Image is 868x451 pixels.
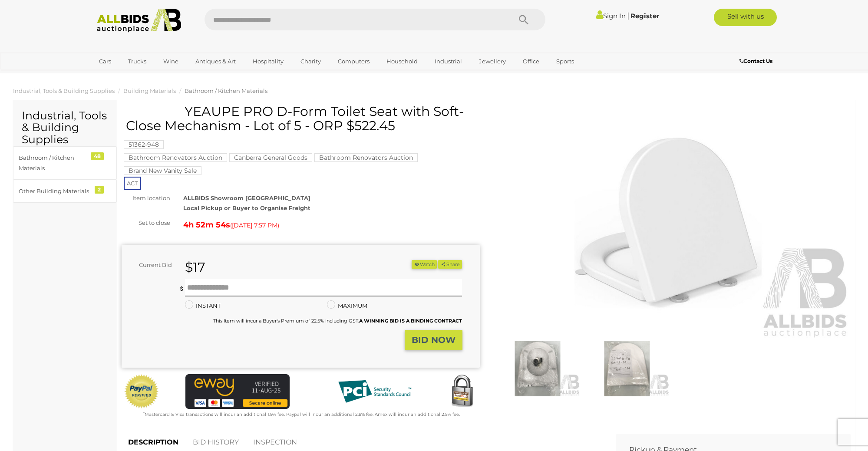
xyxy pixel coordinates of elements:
[158,54,184,69] a: Wine
[13,180,117,203] a: Other Building Materials 2
[13,146,117,180] a: Bathroom / Kitchen Materials 48
[122,260,178,270] div: Current Bid
[92,9,186,33] img: Allbids.com.au
[124,374,159,409] img: Official PayPal Seal
[13,87,115,94] a: Industrial, Tools & Building Supplies
[247,54,289,69] a: Hospitality
[95,186,104,194] div: 2
[19,186,90,196] div: Other Building Materials
[123,87,176,94] a: Building Materials
[502,9,545,30] button: Search
[517,54,545,69] a: Office
[412,335,455,345] strong: BID NOW
[185,87,267,94] a: Bathroom / Kitchen Materials
[229,153,312,162] mark: Canberra General Goods
[229,154,312,161] a: Canberra General Goods
[183,204,310,211] strong: Local Pickup or Buyer to Organise Freight
[213,318,462,324] small: This Item will incur a Buyer's Premium of 22.5% including GST.
[183,220,230,230] strong: 4h 52m 54s
[126,104,478,133] h1: YEAUPE PRO D-Form Toilet Seat with Soft-Close Mechanism - Lot of 5 - ORP $522.45
[714,9,777,26] a: Sell with us
[359,318,462,324] b: A WINNING BID IS A BINDING CONTRACT
[143,411,460,417] small: Mastercard & Visa transactions will incur an additional 1.9% fee. Paypal will incur an additional...
[124,154,227,161] a: Bathroom Renovators Auction
[551,54,580,69] a: Sports
[19,153,90,173] div: Bathroom / Kitchen Materials
[91,152,104,160] div: 48
[381,54,423,69] a: Household
[627,11,629,20] span: |
[445,374,479,409] img: Secured by Rapid SSL
[124,177,141,190] span: ACT
[314,153,418,162] mark: Bathroom Renovators Auction
[93,69,166,83] a: [GEOGRAPHIC_DATA]
[124,167,201,174] a: Brand New Vanity Sale
[115,193,177,203] div: Item location
[314,154,418,161] a: Bathroom Renovators Auction
[93,54,117,69] a: Cars
[412,260,437,269] button: Watch
[331,374,418,409] img: PCI DSS compliant
[429,54,468,69] a: Industrial
[124,140,164,149] mark: 51362-948
[596,12,626,20] a: Sign In
[124,141,164,148] a: 51362-948
[405,330,462,350] button: BID NOW
[630,12,659,20] a: Register
[438,260,462,269] button: Share
[473,54,512,69] a: Jewellery
[185,374,290,409] img: eWAY Payment Gateway
[295,54,327,69] a: Charity
[183,194,310,201] strong: ALLBIDS Showroom [GEOGRAPHIC_DATA]
[185,259,205,275] strong: $17
[185,301,221,311] label: INSTANT
[22,110,108,146] h2: Industrial, Tools & Building Supplies
[739,58,772,64] b: Contact Us
[124,166,201,175] mark: Brand New Vanity Sale
[115,218,177,228] div: Set to close
[124,153,227,162] mark: Bathroom Renovators Auction
[230,222,279,229] span: ( )
[332,54,375,69] a: Computers
[495,341,580,396] img: YEAUPE PRO D-Form Toilet Seat with Soft-Close Mechanism - Lot of 5 - ORP $522.45
[122,54,152,69] a: Trucks
[584,341,670,396] img: YEAUPE PRO D-Form Toilet Seat with Soft-Close Mechanism - Lot of 5 - ORP $522.45
[232,221,277,229] span: [DATE] 7:57 PM
[739,56,775,66] a: Contact Us
[493,109,851,339] img: YEAUPE PRO D-Form Toilet Seat with Soft-Close Mechanism - Lot of 5 - ORP $522.45
[190,54,241,69] a: Antiques & Art
[412,260,437,269] li: Watch this item
[327,301,367,311] label: MAXIMUM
